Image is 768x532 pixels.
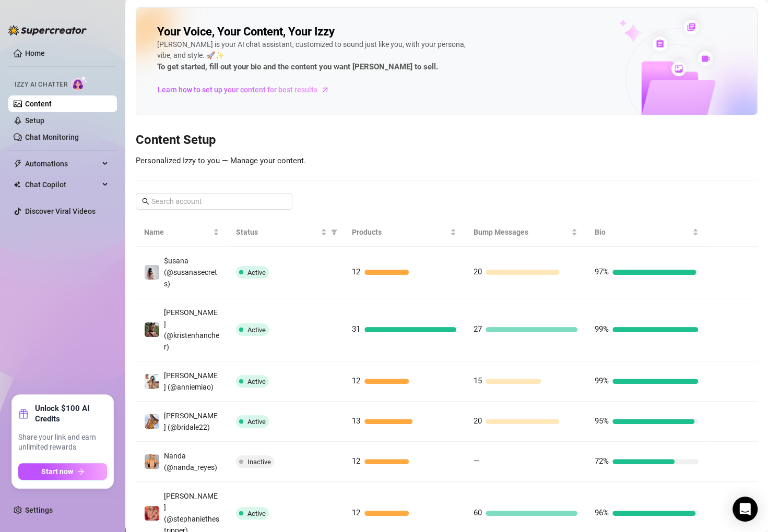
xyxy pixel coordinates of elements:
span: arrow-right [320,84,330,95]
th: Products [344,218,465,247]
span: [PERSON_NAME] (@kristenhancher) [164,308,219,351]
img: logo-BBDzfeDw.svg [8,25,87,35]
span: gift [18,408,29,419]
span: Active [247,326,266,334]
span: 15 [473,376,481,385]
span: Izzy AI Chatter [15,80,67,90]
span: Status [236,226,318,238]
img: Kristen (@kristenhancher) [145,322,159,337]
span: Active [247,510,266,517]
span: Active [247,378,266,385]
span: $usana (@susanasecrets) [164,257,217,288]
span: Personalized Izzy to you — Manage your content. [136,156,306,165]
a: Settings [25,506,53,514]
div: [PERSON_NAME] is your AI chat assistant, customized to sound just like you, with your persona, vi... [157,39,470,74]
th: Bio [586,218,707,247]
a: Home [25,49,45,57]
span: 96% [594,508,608,517]
th: Name [136,218,228,247]
span: [PERSON_NAME] (@bridale22) [164,412,218,431]
span: 31 [352,324,360,334]
span: [PERSON_NAME] (@anniemiao) [164,371,218,391]
th: Status [228,218,344,247]
span: filter [329,224,339,240]
img: AI Chatter [72,76,88,91]
span: arrow-right [77,468,85,475]
span: Bio [594,226,690,238]
span: 99% [594,324,608,334]
button: Start nowarrow-right [18,463,107,480]
span: Products [352,226,448,238]
img: Brianna (@bridale22) [145,414,159,429]
span: 12 [352,508,360,517]
span: Automations [25,155,99,172]
img: Annie (@anniemiao) [145,374,159,389]
span: filter [331,229,337,235]
span: Bump Messages [473,226,569,238]
span: 12 [352,456,360,466]
span: 27 [473,324,481,334]
strong: Unlock $100 AI Credits [35,403,107,424]
img: Chat Copilot [14,181,20,188]
h3: Content Setup [136,132,758,149]
span: 99% [594,376,608,385]
img: Nanda (@nanda_reyes) [145,454,159,469]
span: 20 [473,267,481,276]
img: Stephanie (@stephaniethestripper) [145,506,159,521]
span: 12 [352,267,360,276]
span: 95% [594,416,608,426]
span: Active [247,269,266,276]
span: Learn how to set up your content for best results [158,84,317,95]
span: Start now [41,467,73,476]
img: $usana (@susanasecrets) [145,265,159,280]
div: Open Intercom Messenger [732,497,758,522]
span: 13 [352,416,360,426]
input: Search account [151,196,278,207]
span: Chat Copilot [25,176,99,193]
strong: To get started, fill out your bio and the content you want [PERSON_NAME] to sell. [157,62,438,71]
span: 97% [594,267,608,276]
a: Learn how to set up your content for best results [157,81,337,98]
span: Active [247,418,266,426]
span: 12 [352,376,360,385]
h2: Your Voice, Your Content, Your Izzy [157,25,335,39]
span: 20 [473,416,481,426]
span: 60 [473,508,481,517]
span: Nanda (@nanda_reyes) [164,452,217,471]
a: Discover Viral Videos [25,207,96,215]
span: Share your link and earn unlimited rewards [18,432,107,453]
span: thunderbolt [14,160,22,168]
a: Content [25,100,52,108]
a: Chat Monitoring [25,133,79,141]
a: Setup [25,116,44,125]
span: search [142,198,149,205]
span: — [473,456,479,466]
span: Name [144,226,211,238]
th: Bump Messages [465,218,586,247]
span: Inactive [247,458,271,466]
span: 72% [594,456,608,466]
img: ai-chatter-content-library-cLFOSyPT.png [595,8,757,115]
